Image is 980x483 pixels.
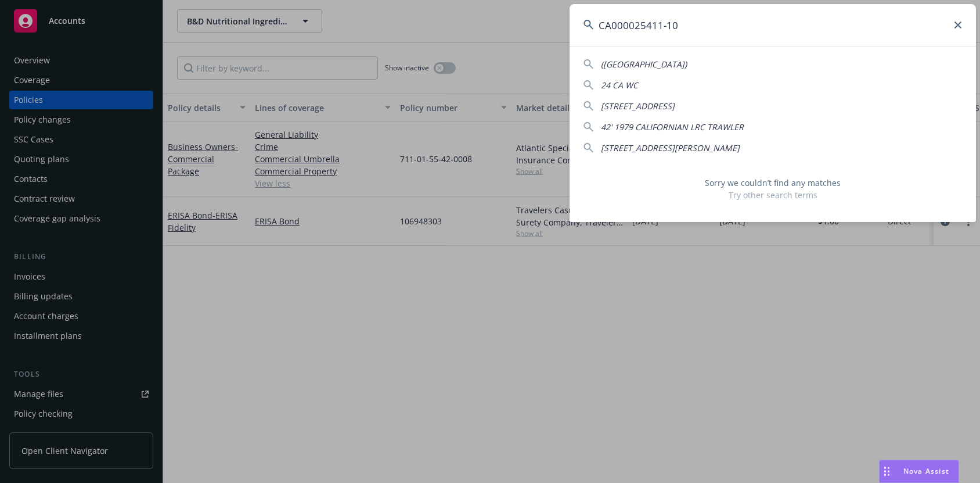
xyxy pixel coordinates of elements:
[601,121,744,133] span: 42' 1979 CALIFORNIAN LRC TRAWLER
[880,460,894,482] div: Drag to move
[601,101,675,112] span: [STREET_ADDRESS]
[879,460,959,483] button: Nova Assist
[583,177,962,189] span: Sorry we couldn’t find any matches
[601,59,687,70] span: ([GEOGRAPHIC_DATA])
[583,189,962,201] span: Try other search terms
[903,466,949,476] span: Nova Assist
[570,4,976,46] input: Search...
[601,80,638,91] span: 24 CA WC
[601,142,740,153] span: [STREET_ADDRESS][PERSON_NAME]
